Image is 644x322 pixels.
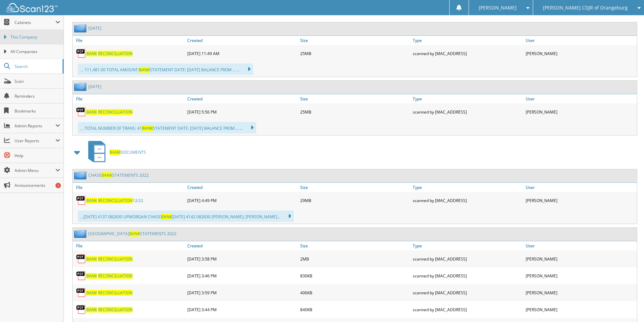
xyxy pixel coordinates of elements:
a: Type [411,36,524,45]
span: BANK [142,125,153,131]
a: Size [299,36,411,45]
a: CHASEBANKSTATEMENTS 2022 [88,172,149,178]
div: 840KB [299,303,411,316]
span: DOCUMENTS [110,149,146,155]
div: [PERSON_NAME] [524,194,637,207]
div: [DATE] 3:46 PM [186,269,299,282]
div: [DATE] 11:49 AM [186,47,299,60]
a: [DATE] [88,25,101,31]
span: BANK [110,149,120,155]
span: Scan [15,78,60,84]
a: Size [299,183,411,192]
img: PDF.png [76,271,86,281]
img: scan123-logo-white.svg [7,3,57,12]
a: BANKDOCUMENTS [84,139,146,166]
img: PDF.png [76,107,86,117]
div: [PERSON_NAME] [524,252,637,266]
span: RECONCILLIATION [98,109,133,115]
img: PDF.png [76,288,86,298]
span: Admin Reports [15,123,55,129]
a: User [524,94,637,103]
span: BANK [129,231,140,237]
img: PDF.png [76,304,86,315]
a: BANK RECONCILLIATION [86,51,133,56]
a: File [73,241,186,250]
div: ... TOTAL NUMBER OF TRANS: 41 STATEMENT DATE: [DATE] BALANCE FROM ... ... [78,122,256,133]
a: User [524,183,637,192]
div: 830KB [299,269,411,282]
span: Search [15,64,59,69]
span: BANK [86,307,97,313]
span: Admin Menu [15,168,55,173]
div: [DATE] 4:49 PM [186,194,299,207]
span: BANK [86,51,97,56]
span: BANK [139,67,150,73]
a: File [73,36,186,45]
span: All Companies [10,49,60,55]
span: BANK [86,290,97,296]
img: PDF.png [76,48,86,58]
span: Bookmarks [15,108,60,114]
span: This Company [10,34,60,40]
span: RECONCILLIATION [98,273,133,279]
a: Type [411,241,524,250]
div: 2MB [299,252,411,266]
span: Cabinets [15,20,55,25]
a: File [73,94,186,103]
a: Size [299,94,411,103]
a: Size [299,241,411,250]
span: Announcements [15,182,60,188]
div: scanned by [MAC_ADDRESS] [411,303,524,316]
div: scanned by [MAC_ADDRESS] [411,269,524,282]
span: User Reports [15,138,55,144]
img: PDF.png [76,195,86,205]
img: folder2.png [74,171,88,179]
div: ... 111,481.00 TOTAL AMOUNT: STATEMENT DATE: [DATE] BALANCE FROM ... ... [78,64,253,75]
div: scanned by [MAC_ADDRESS] [411,286,524,299]
a: BANK RECONCILLIATION [86,256,133,262]
span: BANK [86,256,97,262]
div: 25MB [299,105,411,119]
a: User [524,241,637,250]
a: [GEOGRAPHIC_DATA]BANKSTATEMENTS 2022 [88,231,176,237]
div: scanned by [MAC_ADDRESS] [411,105,524,119]
a: BANK RECONCILLIATION [86,307,133,313]
span: BANK [86,198,97,203]
span: BANK [86,109,97,115]
div: scanned by [MAC_ADDRESS] [411,194,524,207]
a: BANK RECONCILLIATION [86,290,133,296]
a: [DATE] [88,84,101,90]
div: [DATE] 3:58 PM [186,252,299,266]
div: scanned by [MAC_ADDRESS] [411,252,524,266]
div: [DATE] 3:44 PM [186,303,299,316]
a: File [73,183,186,192]
div: [PERSON_NAME] [524,286,637,299]
a: BANK RECONCILLIATION [86,109,133,115]
a: BANK RECONCILLIATION [86,273,133,279]
span: Help [15,153,60,158]
span: RECONCILLIATION [98,256,133,262]
span: BANK [86,273,97,279]
div: [DATE] 3:59 PM [186,286,299,299]
a: BANK RECONCILLIATION12/22 [86,198,143,203]
div: scanned by [MAC_ADDRESS] [411,47,524,60]
img: folder2.png [74,229,88,238]
span: Reminders [15,93,60,99]
span: RECONCILLIATION [98,198,133,203]
div: [PERSON_NAME] [524,269,637,282]
div: [PERSON_NAME] [524,303,637,316]
span: [PERSON_NAME] [479,6,517,10]
img: folder2.png [74,82,88,91]
a: Created [186,94,299,103]
div: 406KB [299,286,411,299]
a: Created [186,36,299,45]
img: folder2.png [74,24,88,32]
a: Created [186,241,299,250]
span: RECONCILLIATION [98,307,133,313]
span: [PERSON_NAME] CDJR of Orangeburg [543,6,628,10]
span: BANK [101,172,112,178]
img: PDF.png [76,254,86,264]
span: RECONCILLIATION [98,290,133,296]
div: 25MB [299,47,411,60]
span: BANK [161,214,172,220]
